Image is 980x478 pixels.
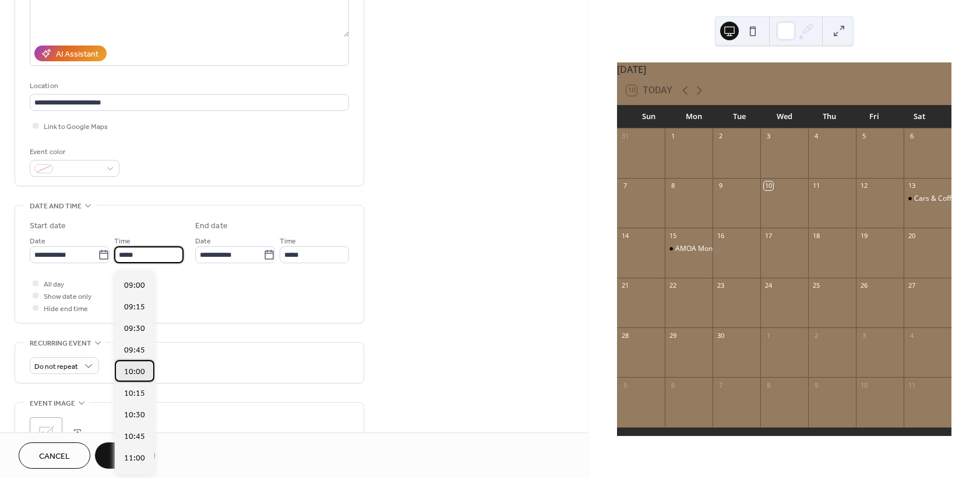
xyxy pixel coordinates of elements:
span: 09:00 [124,280,145,292]
div: 13 [907,182,916,190]
div: 4 [907,331,916,340]
span: 09:15 [124,301,145,313]
div: 31 [621,132,629,141]
span: All day [44,278,64,291]
div: 1 [764,331,773,340]
div: 24 [764,281,773,290]
div: Sun [626,105,671,128]
div: Thu [807,105,852,128]
span: 10:00 [124,366,145,378]
div: 2 [716,132,725,141]
div: Location [30,80,347,92]
div: 10 [859,381,868,389]
div: Fri [852,105,897,128]
span: 10:30 [124,409,145,421]
div: Wed [762,105,806,128]
div: 9 [812,381,820,389]
span: 09:45 [124,344,145,357]
div: 11 [812,182,820,190]
div: End date [195,220,228,232]
div: 8 [764,381,773,389]
div: 11 [907,381,916,389]
div: 5 [859,132,868,141]
span: 10:15 [124,388,145,400]
span: 09:30 [124,323,145,335]
span: Hide end time [44,303,88,315]
div: AI Assistant [56,48,98,61]
div: Mon [672,105,717,128]
div: 28 [621,331,629,340]
div: Cars & Coffee [914,194,960,204]
div: 8 [668,182,677,190]
div: 18 [812,231,820,240]
button: Save [95,442,155,469]
span: Time [280,235,296,247]
span: Link to Google Maps [44,121,108,133]
div: Tue [717,105,762,128]
span: Recurring event [30,337,91,350]
div: 26 [859,281,868,290]
div: 29 [668,331,677,340]
div: ; [30,417,62,450]
div: Cars & Coffee [904,194,951,204]
div: Event color [30,146,117,158]
div: 6 [668,381,677,389]
div: 20 [907,231,916,240]
span: Cancel [39,451,70,463]
div: 16 [716,231,725,240]
div: [DATE] [617,62,951,76]
div: 7 [621,182,629,190]
button: AI Assistant [34,46,107,61]
div: 15 [668,231,677,240]
div: 14 [621,231,629,240]
span: Event image [30,397,75,410]
div: 3 [859,331,868,340]
div: 4 [812,132,820,141]
div: 6 [907,132,916,141]
div: 3 [764,132,773,141]
div: 22 [668,281,677,290]
div: 23 [716,281,725,290]
div: 12 [859,182,868,190]
div: 30 [716,331,725,340]
span: Do not repeat [34,360,78,374]
span: Time [114,235,131,247]
div: Start date [30,220,66,232]
div: AMOA Monthly Meeting [665,244,713,254]
span: Show date only [44,291,91,303]
div: 17 [764,231,773,240]
div: 25 [812,281,820,290]
span: Date [195,235,211,247]
div: AMOA Monthly Meeting [675,244,753,254]
button: Cancel [19,442,90,469]
div: 7 [716,381,725,389]
div: 9 [716,182,725,190]
div: 5 [621,381,629,389]
div: 10 [764,182,773,190]
span: 10:45 [124,431,145,443]
div: 1 [668,132,677,141]
span: Date and time [30,200,82,212]
div: Sat [897,105,942,128]
span: Date [30,235,45,247]
span: 11:00 [124,452,145,465]
div: 19 [859,231,868,240]
div: 27 [907,281,916,290]
div: 21 [621,281,629,290]
div: 2 [812,331,820,340]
